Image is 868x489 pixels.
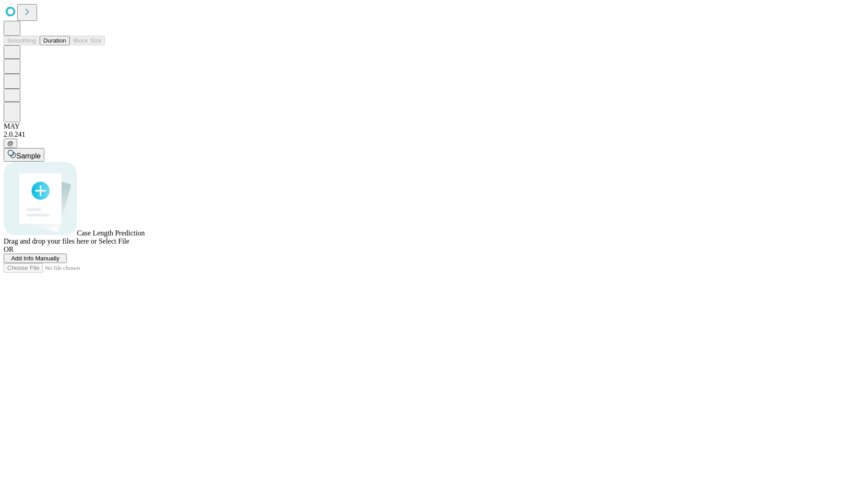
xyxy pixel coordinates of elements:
[7,140,14,147] span: @
[4,130,864,139] div: 2.0.241
[40,36,70,45] button: Duration
[4,245,14,253] span: OR
[4,237,97,245] span: Drag and drop your files here or
[4,122,864,130] div: MAY
[99,237,129,245] span: Select File
[70,36,105,45] button: Block Size
[4,254,67,263] button: Add Info Manually
[77,229,145,237] span: Case Length Prediction
[4,36,40,45] button: Smoothing
[4,148,44,162] button: Sample
[11,255,60,262] span: Add Info Manually
[4,139,17,148] button: @
[16,152,41,160] span: Sample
